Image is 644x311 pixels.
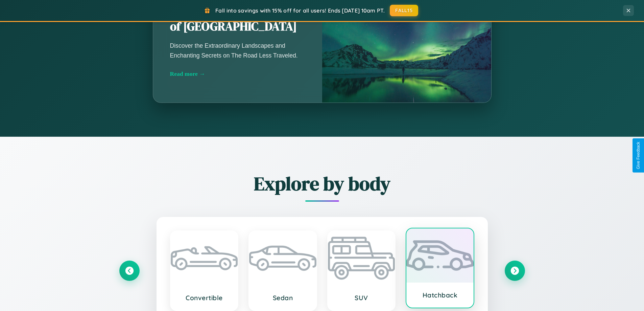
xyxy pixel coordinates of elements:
[119,171,525,197] h2: Explore by body
[256,294,310,302] h3: Sedan
[390,5,418,16] button: FALL15
[170,3,305,35] h2: Unearthing the Mystique of [GEOGRAPHIC_DATA]
[215,7,385,14] span: Fall into savings with 15% off for all users! Ends [DATE] 10am PT.
[335,294,388,302] h3: SUV
[177,294,231,302] h3: Convertible
[170,41,305,60] p: Discover the Extraordinary Landscapes and Enchanting Secrets on The Road Less Traveled.
[636,142,641,169] div: Give Feedback
[170,70,305,77] div: Read more →
[413,291,467,299] h3: Hatchback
